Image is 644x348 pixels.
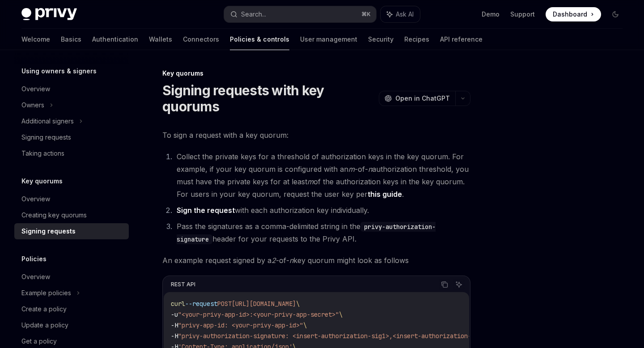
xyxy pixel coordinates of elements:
span: To sign a request with a key quorum: [162,129,470,141]
div: Update a policy [21,320,68,331]
div: Signing requests [21,132,71,143]
span: \ [339,310,343,318]
a: Connectors [183,29,219,50]
a: Sign the request [177,206,235,215]
button: Ask AI [381,6,420,22]
a: Create a policy [14,301,129,317]
a: Support [510,10,535,19]
a: Update a policy [14,317,129,333]
span: POST [217,300,232,308]
span: "privy-app-id: <your-privy-app-id>" [178,321,303,329]
a: Overview [14,269,129,285]
a: Policies & controls [230,29,289,50]
button: Search...⌘K [224,6,376,22]
a: this guide [368,190,402,199]
span: --request [185,300,217,308]
em: 2 [271,256,276,265]
a: User management [300,29,357,50]
span: Ask AI [396,10,414,19]
em: n [368,165,372,174]
a: Welcome [21,29,50,50]
button: Copy the contents from the code block [439,279,450,290]
div: Overview [21,272,50,282]
div: Search... [241,9,266,20]
span: "privy-authorization-signature: <insert-authorization-sig1>,<insert-authorization-sig2>" [178,332,493,340]
em: m [348,165,355,174]
span: Open in ChatGPT [395,94,450,103]
a: Taking actions [14,145,129,161]
div: Overview [21,194,50,204]
span: [URL][DOMAIN_NAME] [232,300,296,308]
div: Additional signers [21,116,74,127]
span: -H [171,321,178,329]
h1: Signing requests with key quorums [162,82,375,115]
a: Basics [61,29,81,50]
span: \ [296,300,300,308]
h5: Policies [21,254,47,264]
a: Signing requests [14,129,129,145]
div: Creating key quorums [21,210,87,221]
span: Dashboard [553,10,587,19]
span: "<your-privy-app-id>:<your-privy-app-secret>" [178,310,339,318]
li: Collect the private keys for a threshold of authorization keys in the key quorum. For example, if... [174,150,470,200]
div: Example policies [21,288,71,298]
div: REST API [171,279,195,290]
a: API reference [440,29,483,50]
a: Creating key quorums [14,207,129,223]
a: Overview [14,191,129,207]
div: Overview [21,84,50,94]
div: Key quorums [162,69,470,78]
div: Create a policy [21,304,67,314]
img: dark logo [21,8,77,21]
li: Pass the signatures as a comma-delimited string in the header for your requests to the Privy API. [174,220,470,245]
div: Get a policy [21,336,57,347]
button: Ask AI [453,279,465,290]
a: Authentication [92,29,138,50]
a: Wallets [149,29,172,50]
em: m [307,177,314,186]
a: Signing requests [14,223,129,239]
span: An example request signed by a -of- key quorum might look as follows [162,254,470,267]
em: n [289,256,293,265]
a: Security [368,29,394,50]
a: Recipes [404,29,429,50]
span: ⌘ K [361,11,371,18]
h5: Using owners & signers [21,66,97,76]
span: \ [303,321,307,329]
button: Open in ChatGPT [379,91,455,106]
li: with each authorization key individually. [174,204,470,216]
div: Taking actions [21,148,64,159]
h5: Key quorums [21,176,63,187]
a: Dashboard [546,7,601,21]
span: -H [171,332,178,340]
div: Owners [21,100,44,110]
button: Toggle dark mode [608,7,623,21]
a: Demo [482,10,500,19]
span: -u [171,310,178,318]
div: Signing requests [21,226,76,237]
span: curl [171,300,185,308]
a: Overview [14,81,129,97]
